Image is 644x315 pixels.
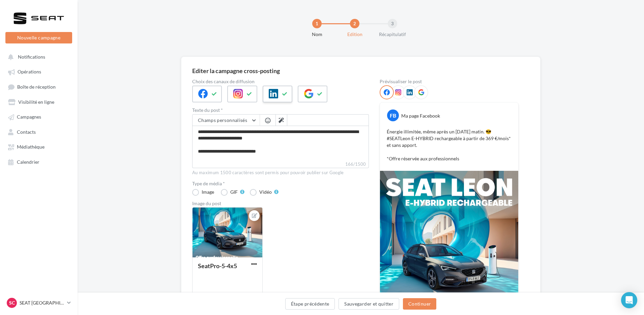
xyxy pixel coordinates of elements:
img: website_grey.svg [11,18,16,23]
div: v 4.0.25 [19,11,33,16]
a: Calendrier [4,156,74,168]
p: SEAT [GEOGRAPHIC_DATA] [20,300,64,306]
span: Notifications [18,54,45,60]
div: 2 [350,19,359,28]
div: Nom [295,31,339,38]
span: Champs personnalisés [198,117,247,123]
img: tab_domain_overview_orange.svg [28,39,33,44]
a: Contacts [4,126,74,138]
button: Notifications [4,51,71,63]
span: Boîte de réception [17,84,56,90]
span: Contacts [17,129,36,135]
div: Editer la campagne cross-posting [192,68,280,74]
div: GIF [230,190,238,194]
div: Vidéo [259,190,272,194]
div: Prévisualiser le post [380,79,519,84]
label: Texte du post * [192,108,369,113]
span: Campagnes [17,114,41,120]
div: Image du post [192,201,369,206]
a: Visibilité en ligne [4,96,74,108]
div: 1 [312,19,322,28]
div: Domaine [35,40,52,44]
div: FB [387,109,399,121]
button: Champs personnalisés [193,115,260,126]
button: Sauvegarder et quitter [339,298,399,310]
div: Edition [333,31,376,38]
img: tab_keywords_by_traffic_grey.svg [78,39,83,44]
div: SeatPro-5-4x5 [198,262,237,270]
div: 3 [388,19,397,28]
label: Type de média * [192,181,369,186]
button: Étape précédente [285,298,335,310]
span: Médiathèque [17,144,45,150]
a: Campagnes [4,111,74,123]
a: Boîte de réception [4,81,74,93]
button: Continuer [403,298,436,310]
div: Domaine: [DOMAIN_NAME] [18,18,76,23]
button: Nouvelle campagne [5,32,72,43]
div: Ma page Facebook [401,113,440,119]
div: Mots-clés [85,40,102,44]
span: Calendrier [17,159,39,165]
div: Récapitulatif [371,31,414,38]
span: Opérations [18,69,41,75]
a: Médiathèque [4,140,74,153]
a: SC SEAT [GEOGRAPHIC_DATA] [5,296,72,309]
img: logo_orange.svg [11,11,16,16]
label: 166/1500 [192,161,369,168]
div: Image [202,190,214,194]
p: Énergie illimitée, même après un [DATE] matin. 😎 #SEATLeon E-HYBRID rechargeable à partir de 369 ... [387,128,511,162]
span: SC [9,300,15,306]
div: Au maximum 1500 caractères sont permis pour pouvoir publier sur Google [192,170,369,176]
a: Opérations [4,65,74,77]
label: Choix des canaux de diffusion [192,79,369,84]
span: Visibilité en ligne [18,99,54,105]
div: Open Intercom Messenger [621,292,637,308]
